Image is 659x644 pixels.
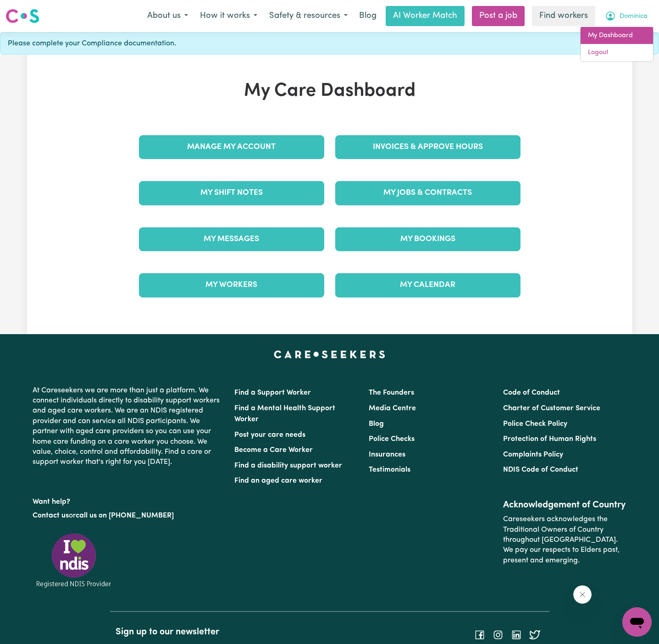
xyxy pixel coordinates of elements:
a: Charter of Customer Service [503,405,600,412]
a: Find a Support Worker [234,389,311,396]
a: Follow Careseekers on Instagram [493,631,504,638]
a: Find an aged care worker [234,477,322,484]
a: Code of Conduct [503,389,560,396]
a: Post a job [472,6,525,26]
h2: Sign up to our newsletter [116,627,324,638]
a: Protection of Human Rights [503,435,596,443]
h2: Acknowledgement of Country [503,500,626,511]
span: Need any help? [6,6,55,14]
a: My Calendar [335,273,521,297]
a: Media Centre [369,405,416,412]
a: Contact us [33,512,69,519]
span: Dominica [620,11,648,22]
img: Registered NDIS provider [33,532,115,589]
p: Want help? [33,493,223,507]
a: AI Worker Match [386,6,465,26]
a: Testimonials [369,466,410,473]
a: Manage My Account [139,135,324,159]
button: Safety & resources [263,6,354,26]
a: Follow Careseekers on Twitter [529,631,540,638]
a: My Workers [139,273,324,297]
a: Insurances [369,451,405,458]
a: Complaints Policy [503,451,563,458]
a: Follow Careseekers on Facebook [474,631,485,638]
a: Post your care needs [234,431,305,439]
a: My Jobs & Contracts [335,181,521,205]
a: Blog [369,420,384,428]
a: call us on [PHONE_NUMBER] [76,512,174,519]
a: Police Check Policy [503,420,567,428]
a: Find a Mental Health Support Worker [234,405,335,423]
a: Follow Careseekers on LinkedIn [511,631,522,638]
a: My Shift Notes [139,181,324,205]
a: Police Checks [369,435,415,443]
a: Find a disability support worker [234,462,342,469]
a: Invoices & Approve Hours [335,135,521,159]
p: At Careseekers we are more than just a platform. We connect individuals directly to disability su... [33,382,223,471]
a: Careseekers logo [6,6,39,27]
h1: My Care Dashboard [133,80,526,102]
iframe: Close message [573,585,592,604]
a: My Messages [139,227,324,251]
a: Logout [581,44,653,61]
a: Find workers [532,6,595,26]
span: Please complete your Compliance documentation. [8,38,176,49]
a: The Founders [369,389,414,396]
iframe: Button to launch messaging window [622,607,652,637]
a: Become a Care Worker [234,446,313,454]
button: My Account [599,6,653,26]
button: How it works [194,6,263,26]
a: My Bookings [335,227,521,251]
img: Careseekers logo [6,8,39,24]
p: or [33,507,223,524]
div: My Account [580,27,653,62]
a: NDIS Code of Conduct [503,466,578,473]
a: My Dashboard [581,27,653,44]
a: Blog [354,6,382,26]
a: Careseekers home page [274,351,385,358]
button: About us [141,6,194,26]
p: Careseekers acknowledges the Traditional Owners of Country throughout [GEOGRAPHIC_DATA]. We pay o... [503,511,626,569]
